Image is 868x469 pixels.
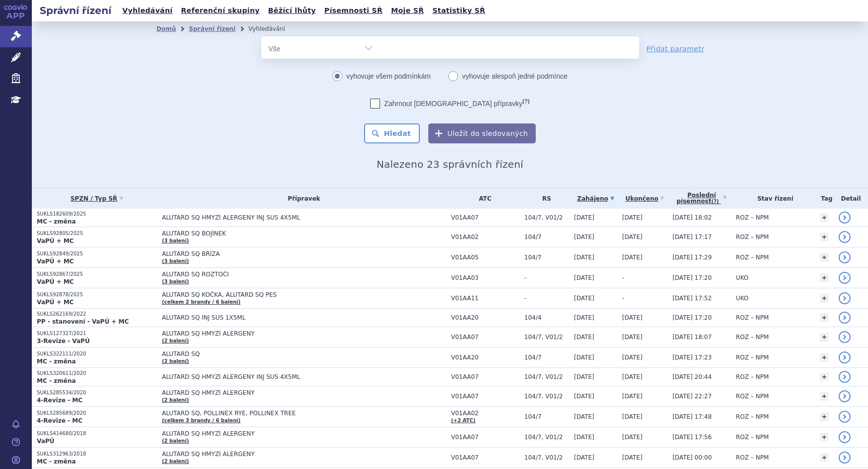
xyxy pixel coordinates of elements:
[524,234,569,240] span: 104/7
[189,25,236,32] a: Správní řízení
[37,237,74,244] strong: VaPÚ + MC
[673,314,712,321] span: [DATE] 17:20
[37,299,74,306] strong: VaPÚ + MC
[673,454,712,461] span: [DATE] 00:00
[451,393,519,400] span: V01AA07
[162,279,189,284] a: (3 balení)
[731,188,815,209] th: Stav řízení
[820,372,829,381] a: +
[673,354,712,361] span: [DATE] 17:23
[839,272,851,284] a: detail
[37,218,76,225] strong: MC - změna
[574,373,594,380] span: [DATE]
[839,231,851,243] a: detail
[37,358,76,365] strong: MC - změna
[248,21,298,36] li: Vyhledávání
[162,214,410,221] span: ALUTARD SQ HMYZÍ ALERGENY INJ SUS 4X5ML
[451,373,519,380] span: V01AA07
[364,123,420,143] button: Hledat
[451,434,519,441] span: V01AA07
[839,331,851,343] a: detail
[162,314,410,321] span: ALUTARD SQ INJ SUS 1X5ML
[622,334,643,341] span: [DATE]
[839,411,851,423] a: detail
[574,214,594,221] span: [DATE]
[736,334,769,341] span: ROZ – NPM
[37,351,157,357] p: SUKLS322111/2020
[37,458,76,465] strong: MC - změna
[574,295,594,302] span: [DATE]
[162,389,410,396] span: ALUTARD SQ HMYZÍ ALERGENY
[332,69,431,84] label: vyhovuje všem podmínkám
[524,334,569,341] span: 104/7, V01/2
[673,234,712,240] span: [DATE] 17:17
[37,451,157,458] p: SUKLS312963/2018
[673,274,712,281] span: [DATE] 17:20
[37,338,90,345] strong: 3-Revize - VaPÚ
[622,373,643,380] span: [DATE]
[451,354,519,361] span: V01AA20
[428,123,536,143] button: Uložit do sledovaných
[736,234,769,240] span: ROZ – NPM
[429,4,488,17] a: Statistiky SŘ
[622,314,643,321] span: [DATE]
[673,373,712,380] span: [DATE] 20:44
[37,410,157,417] p: SUKLS285689/2020
[524,314,569,321] span: 104/4
[839,292,851,304] a: detail
[451,254,519,261] span: V01AA05
[574,393,594,400] span: [DATE]
[839,352,851,363] a: detail
[820,353,829,362] a: +
[157,188,446,209] th: Přípravek
[820,313,829,322] a: +
[37,211,157,218] p: SUKLS182609/2025
[839,371,851,383] a: detail
[673,188,731,209] a: Poslednípísemnost(?)
[451,234,519,240] span: V01AA02
[321,4,386,17] a: Písemnosti SŘ
[37,258,74,265] strong: VaPÚ + MC
[162,418,240,423] a: (celkem 3 brandy / 6 balení)
[451,454,519,461] span: V01AA07
[37,389,157,396] p: SUKLS285534/2020
[162,397,189,403] a: (2 balení)
[622,234,643,240] span: [DATE]
[673,413,712,420] span: [DATE] 17:48
[574,274,594,281] span: [DATE]
[622,295,624,302] span: -
[834,188,868,209] th: Detail
[522,98,529,105] abbr: (?)
[622,434,643,441] span: [DATE]
[524,434,569,441] span: 104/7, V01/2
[162,430,410,437] span: ALUTARD SQ HMYZÍ ALERGENY
[37,417,83,424] strong: 4-Revize - MC
[820,233,829,241] a: +
[524,254,569,261] span: 104/7
[839,452,851,464] a: detail
[451,295,519,302] span: V01AA11
[574,454,594,461] span: [DATE]
[162,271,410,278] span: ALUTARD SQ ROZTOČI
[673,434,712,441] span: [DATE] 17:56
[37,271,157,278] p: SUKLS92867/2025
[736,274,748,281] span: UKO
[162,299,240,305] a: (celkem 2 brandy / 6 balení)
[37,438,54,445] strong: VaPÚ
[37,318,129,325] strong: PP - stanovení - VaPÚ + MC
[622,354,643,361] span: [DATE]
[178,4,263,17] a: Referenční skupiny
[377,158,523,170] span: Nalezeno 23 správních řízení
[451,334,519,341] span: V01AA07
[673,214,712,221] span: [DATE] 18:02
[524,393,569,400] span: 104/7, V01/2
[162,373,410,380] span: ALUTARD SQ HMYZÍ ALERGENY INJ SUS 4X5ML
[839,212,851,224] a: detail
[37,377,76,384] strong: MC - změna
[448,69,568,84] label: vyhovuje alespoň jedné podmínce
[524,295,569,302] span: -
[820,333,829,342] a: +
[524,354,569,361] span: 104/7
[736,454,769,461] span: ROZ – NPM
[162,258,189,264] a: (3 balení)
